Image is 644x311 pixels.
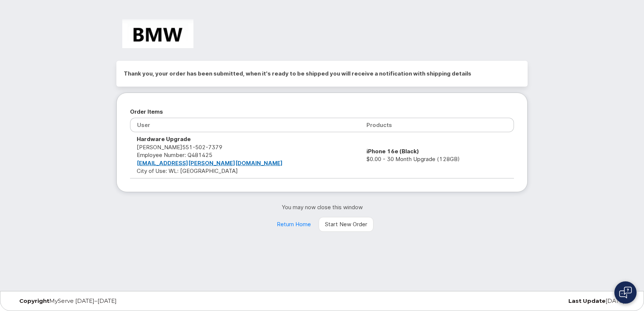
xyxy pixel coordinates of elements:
[116,203,528,211] p: You may now close this window
[130,132,360,178] td: [PERSON_NAME] City of Use: WL: [GEOGRAPHIC_DATA]
[619,287,632,298] img: Open chat
[360,132,514,178] td: $0.00 - 30 Month Upgrade (128GB)
[360,118,514,132] th: Products
[182,144,222,151] span: 551
[124,68,520,79] h2: Thank you, your order has been submitted, when it's ready to be shipped you will receive a notifi...
[425,298,630,304] div: [DATE]
[130,118,360,132] th: User
[206,144,222,151] span: 7379
[137,151,212,158] span: Employee Number: Q481425
[193,144,206,151] span: 502
[130,106,514,117] h2: Order Items
[366,148,419,155] strong: iPhone 16e (Black)
[19,297,49,304] strong: Copyright
[14,298,219,304] div: MyServe [DATE]–[DATE]
[137,136,191,143] strong: Hardware Upgrade
[568,297,605,304] strong: Last Update
[270,217,317,232] a: Return Home
[122,19,193,48] img: BMW Manufacturing Co LLC
[319,217,374,232] a: Start New Order
[137,160,283,167] a: [EMAIL_ADDRESS][PERSON_NAME][DOMAIN_NAME]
